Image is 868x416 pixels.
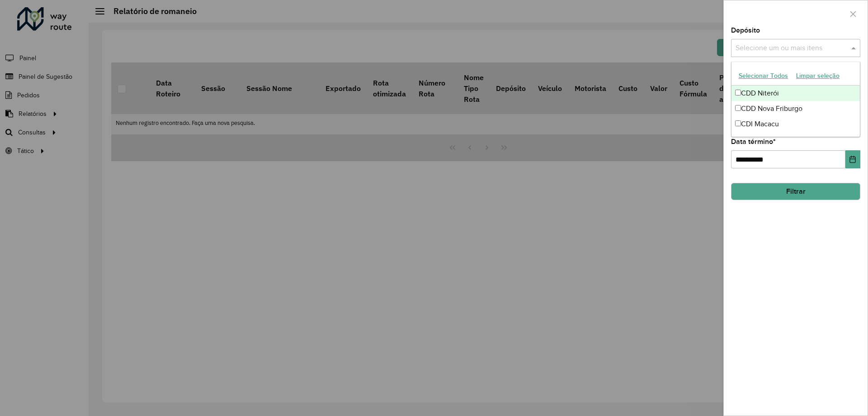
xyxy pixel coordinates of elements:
label: Depósito [731,25,760,36]
button: Selecionar Todos [735,69,792,83]
button: Filtrar [731,183,860,200]
div: CDD Nova Friburgo [731,101,860,116]
label: Data término [731,136,776,147]
div: CDD Niterói [731,86,860,101]
button: Limpar seleção [792,69,844,83]
ng-dropdown-panel: Options list [731,62,860,137]
div: CDI Macacu [731,116,860,132]
button: Choose Date [845,150,860,168]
